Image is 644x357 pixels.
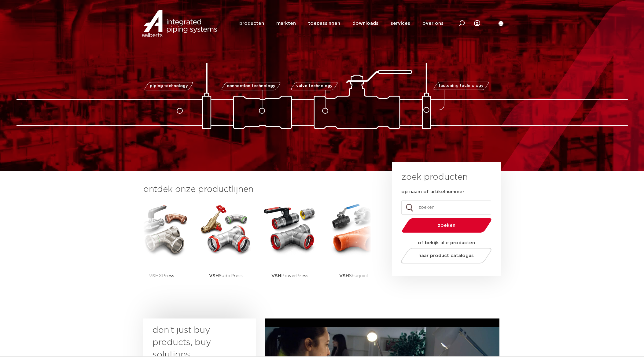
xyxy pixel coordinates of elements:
a: markten [276,12,296,35]
nav: Menu [239,12,443,35]
span: zoeken [418,223,476,228]
span: piping technology [150,84,188,88]
a: naar product catalogus [399,248,493,263]
a: VSHXPress [134,202,189,295]
span: fastening technology [439,84,484,88]
input: zoeken [401,201,491,215]
a: VSHPowerPress [263,202,318,295]
strong: of bekijk alle producten [418,241,475,245]
span: connection technology [226,84,275,88]
p: XPress [149,257,174,295]
h3: ontdek onze productlijnen [143,183,371,196]
strong: VSH [149,274,159,278]
a: producten [239,12,264,35]
label: op naam of artikelnummer [401,189,464,195]
span: valve technology [296,84,333,88]
p: SudoPress [209,257,243,295]
a: VSHShurjoint [327,202,382,295]
strong: VSH [209,274,219,278]
p: PowerPress [271,257,308,295]
a: VSHSudoPress [198,202,253,295]
button: zoeken [399,218,494,233]
span: naar product catalogus [418,253,474,258]
a: toepassingen [308,12,340,35]
strong: VSH [339,274,349,278]
h3: zoek producten [401,171,468,183]
a: downloads [352,12,378,35]
a: services [391,12,410,35]
a: over ons [422,12,443,35]
p: Shurjoint [339,257,369,295]
strong: VSH [271,274,281,278]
